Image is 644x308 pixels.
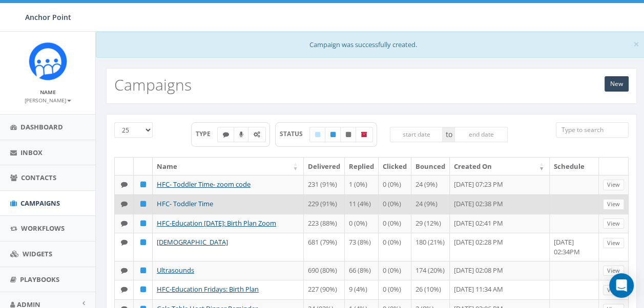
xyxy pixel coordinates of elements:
a: HFC- Toddler Time- zoom code [157,180,251,189]
h2: Campaigns [114,76,192,93]
td: [DATE] 11:34 AM [450,280,550,299]
th: Clicked [379,158,411,175]
td: 29 (12%) [411,214,450,233]
input: start date [390,127,443,142]
th: Created On: activate to sort column ascending [450,158,550,175]
td: 0 (0%) [345,214,379,233]
td: 231 (91%) [304,175,345,194]
button: Close [633,39,639,50]
i: Ringless Voice Mail [239,131,243,138]
td: [DATE] 02:34PM [550,233,599,260]
span: Contacts [21,173,56,182]
td: 174 (20%) [411,261,450,280]
span: Dashboard [20,122,63,131]
span: Campaigns [20,199,60,208]
td: 26 (10%) [411,280,450,299]
i: Published [140,286,146,293]
span: Workflows [21,224,65,233]
span: TYPE [196,129,218,138]
td: 73 (8%) [345,233,379,260]
td: [DATE] 02:38 PM [450,194,550,214]
small: [PERSON_NAME] [25,97,71,104]
label: Ringless Voice Mail [234,127,249,142]
i: Published [140,201,146,207]
td: 180 (21%) [411,233,450,260]
i: Published [330,131,336,138]
label: Published [325,127,341,142]
a: Ultrasounds [157,266,194,275]
i: Published [140,181,146,188]
td: 9 (4%) [345,280,379,299]
i: Text SMS [121,286,128,293]
i: Automated Message [254,131,260,138]
td: 24 (9%) [411,175,450,194]
input: Type to search [556,122,629,138]
div: Open Intercom Messenger [609,273,634,298]
i: Text SMS [223,131,229,138]
i: Text SMS [121,181,128,188]
td: 681 (79%) [304,233,345,260]
span: Playbooks [20,275,59,284]
td: 11 (4%) [345,194,379,214]
span: STATUS [280,129,310,138]
td: [DATE] 02:08 PM [450,261,550,280]
i: Text SMS [121,239,128,246]
a: View [603,199,624,210]
img: Rally_platform_Icon_1.png [29,42,67,80]
td: 0 (0%) [379,280,411,299]
label: Text SMS [217,127,235,142]
a: HFC- Toddler Time [157,199,213,208]
label: Archived [356,127,373,142]
td: 66 (8%) [345,261,379,280]
span: Widgets [23,249,52,258]
td: 227 (90%) [304,280,345,299]
th: Replied [345,158,379,175]
th: Bounced [411,158,450,175]
td: 690 (80%) [304,261,345,280]
a: HFC-Education [DATE]: Birth Plan Zoom [157,218,276,228]
label: Unpublished [340,127,357,142]
td: 0 (0%) [379,261,411,280]
td: 229 (91%) [304,194,345,214]
th: Schedule [550,158,599,175]
i: Published [140,239,146,246]
span: Anchor Point [25,12,71,22]
a: View [603,218,624,229]
th: Delivered [304,158,345,175]
td: 0 (0%) [379,175,411,194]
i: Text SMS [121,220,128,227]
td: 0 (0%) [379,194,411,214]
a: [PERSON_NAME] [25,95,71,104]
td: 24 (9%) [411,194,450,214]
a: New [605,76,629,92]
i: Text SMS [121,201,128,207]
i: Text SMS [121,267,128,274]
i: Published [140,267,146,274]
a: [DEMOGRAPHIC_DATA] [157,237,228,247]
td: 1 (0%) [345,175,379,194]
td: 223 (88%) [304,214,345,233]
span: to [443,127,454,142]
th: Name: activate to sort column ascending [153,158,304,175]
td: 0 (0%) [379,214,411,233]
a: HFC-Education Fridays: Birth Plan [157,284,259,294]
a: View [603,238,624,249]
label: Automated Message [248,127,266,142]
i: Unpublished [346,131,351,138]
label: Draft [309,127,326,142]
span: × [633,37,639,51]
td: [DATE] 02:28 PM [450,233,550,260]
small: Name [40,89,56,96]
td: [DATE] 07:23 PM [450,175,550,194]
td: [DATE] 02:41 PM [450,214,550,233]
td: 0 (0%) [379,233,411,260]
span: Inbox [20,148,43,157]
a: View [603,180,624,190]
i: Published [140,220,146,227]
a: View [603,285,624,296]
i: Draft [315,131,320,138]
input: end date [454,127,508,142]
a: View [603,266,624,276]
